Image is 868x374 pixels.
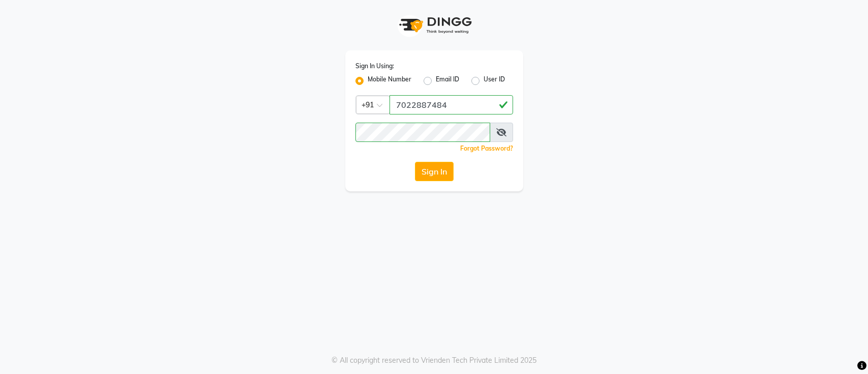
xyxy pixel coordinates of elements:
[436,75,459,87] label: Email ID
[355,62,394,71] label: Sign In Using:
[415,162,454,181] button: Sign In
[460,145,513,152] a: Forgot Password?
[484,75,505,87] label: User ID
[394,10,475,40] img: logo1.svg
[355,123,490,142] input: Username
[390,95,513,114] input: Username
[368,75,411,87] label: Mobile Number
